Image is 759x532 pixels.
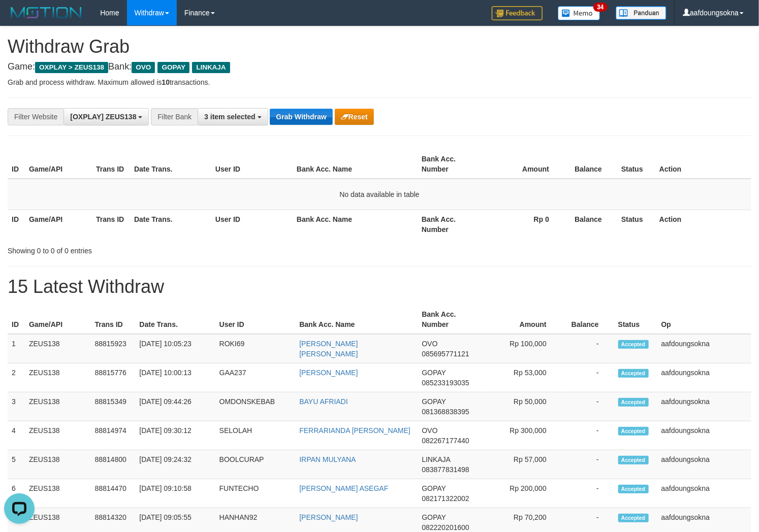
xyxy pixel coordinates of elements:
span: Accepted [618,369,649,378]
span: Copy 083877831498 to clipboard [422,465,469,474]
span: OVO [422,340,437,348]
th: Bank Acc. Name [295,305,418,334]
td: aafdoungsokna [657,421,751,450]
th: User ID [211,210,293,239]
td: [DATE] 09:30:12 [135,421,215,450]
td: - [562,450,614,479]
span: GOPAY [157,62,189,73]
img: MOTION_logo.png [8,5,85,20]
span: Copy 081368838395 to clipboard [422,408,469,416]
a: [PERSON_NAME] [PERSON_NAME] [299,340,358,358]
td: Rp 53,000 [484,363,562,392]
a: FERRARIANDA [PERSON_NAME] [299,426,410,435]
td: SELOLAH [215,421,296,450]
td: [DATE] 09:10:58 [135,479,215,508]
td: [DATE] 10:00:13 [135,363,215,392]
th: Bank Acc. Number [418,150,485,179]
th: Trans ID [92,150,130,179]
td: 88814800 [91,450,136,479]
img: Feedback.jpg [492,6,543,20]
th: Game/API [25,210,92,239]
span: Accepted [618,456,649,464]
td: ZEUS138 [25,479,91,508]
th: Rp 0 [485,210,564,239]
strong: 10 [162,78,170,86]
td: 1 [8,334,25,363]
span: Copy 082267177440 to clipboard [422,437,469,445]
td: aafdoungsokna [657,363,751,392]
span: OXPLAY > ZEUS138 [35,62,108,73]
span: Accepted [618,340,649,349]
td: 2 [8,363,25,392]
h1: 15 Latest Withdraw [8,277,751,297]
span: Accepted [618,514,649,522]
p: Grab and process withdraw. Maximum allowed is transactions. [8,77,751,87]
td: [DATE] 09:44:26 [135,392,215,421]
button: [OXPLAY] ZEUS138 [64,108,149,125]
th: Action [655,150,751,179]
h4: Game: Bank: [8,62,751,72]
img: panduan.png [616,6,667,20]
td: ZEUS138 [25,421,91,450]
span: Accepted [618,398,649,407]
td: Rp 200,000 [484,479,562,508]
td: 88815776 [91,363,136,392]
td: BOOLCURAP [215,450,296,479]
td: - [562,363,614,392]
a: [PERSON_NAME] ASEGAF [299,484,388,492]
span: LINKAJA [422,455,450,463]
td: 6 [8,479,25,508]
th: Bank Acc. Name [293,150,418,179]
th: Game/API [25,305,91,334]
span: Copy 082171322002 to clipboard [422,494,469,503]
th: Trans ID [91,305,136,334]
th: Action [655,210,751,239]
td: FUNTECHO [215,479,296,508]
td: 88814470 [91,479,136,508]
th: Status [617,210,655,239]
td: ZEUS138 [25,334,91,363]
button: 3 item selected [198,108,268,125]
td: 4 [8,421,25,450]
th: Trans ID [92,210,130,239]
div: Filter Website [8,108,64,125]
span: GOPAY [422,484,446,492]
a: [PERSON_NAME] [299,513,358,521]
span: Copy 085695771121 to clipboard [422,350,469,358]
th: ID [8,150,25,179]
span: Accepted [618,485,649,493]
th: Date Trans. [130,150,211,179]
th: Date Trans. [135,305,215,334]
td: 3 [8,392,25,421]
button: Reset [335,109,374,125]
span: 3 item selected [204,113,255,121]
th: Balance [564,210,617,239]
th: Op [657,305,751,334]
td: [DATE] 09:24:32 [135,450,215,479]
div: Filter Bank [151,108,198,125]
td: Rp 57,000 [484,450,562,479]
img: Button%20Memo.svg [558,6,600,20]
td: - [562,479,614,508]
td: ZEUS138 [25,363,91,392]
th: Game/API [25,150,92,179]
td: OMDONSKEBAB [215,392,296,421]
th: Balance [564,150,617,179]
td: GAA237 [215,363,296,392]
td: - [562,334,614,363]
td: 88815349 [91,392,136,421]
h1: Withdraw Grab [8,37,751,57]
th: Bank Acc. Name [293,210,418,239]
span: Accepted [618,427,649,436]
span: LINKAJA [192,62,230,73]
th: Amount [484,305,562,334]
td: 88814974 [91,421,136,450]
td: 88815923 [91,334,136,363]
td: - [562,392,614,421]
a: [PERSON_NAME] [299,369,358,377]
td: aafdoungsokna [657,334,751,363]
td: Rp 100,000 [484,334,562,363]
span: Copy 082220201600 to clipboard [422,523,469,531]
th: User ID [215,305,296,334]
th: Bank Acc. Number [418,210,485,239]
